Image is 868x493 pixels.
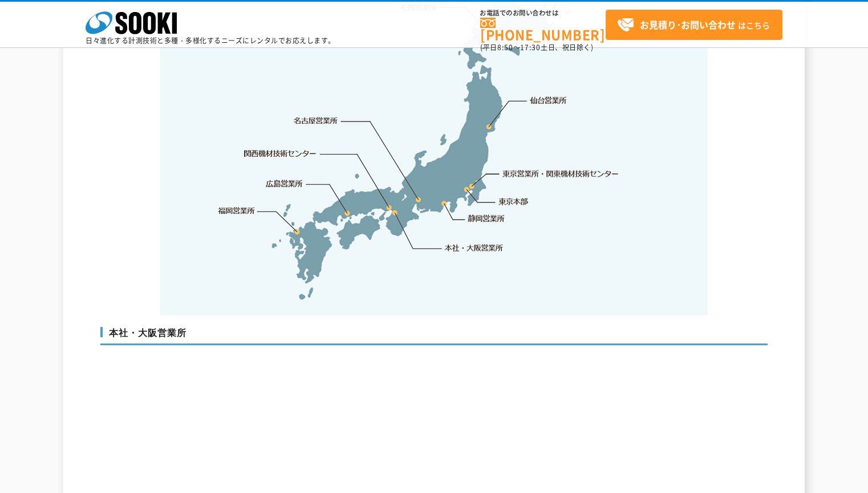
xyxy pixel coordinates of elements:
[606,10,782,40] a: お見積り･お問い合わせはこちら
[444,242,504,253] a: 本社・大阪営業所
[503,168,620,179] a: 東京営業所・関東機材技術センター
[218,205,255,216] a: 福岡営業所
[499,196,529,208] a: 東京本部
[640,18,736,31] strong: お見積り･お問い合わせ
[100,327,768,345] h3: 本社・大阪営業所
[244,148,317,159] a: 関西機材技術センター
[617,17,770,34] span: はこちら
[497,42,513,52] span: 8:50
[480,42,593,52] span: (平日 ～ 土日、祝日除く)
[86,37,335,44] p: 日々進化する計測技術と多種・多様化するニーズにレンタルでお応えします。
[520,42,541,52] span: 17:30
[530,95,567,106] a: 仙台営業所
[294,115,338,127] a: 名古屋営業所
[468,213,505,224] a: 静岡営業所
[480,10,606,17] span: お電話でのお問い合わせは
[266,177,303,189] a: 広島営業所
[480,18,606,41] a: [PHONE_NUMBER]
